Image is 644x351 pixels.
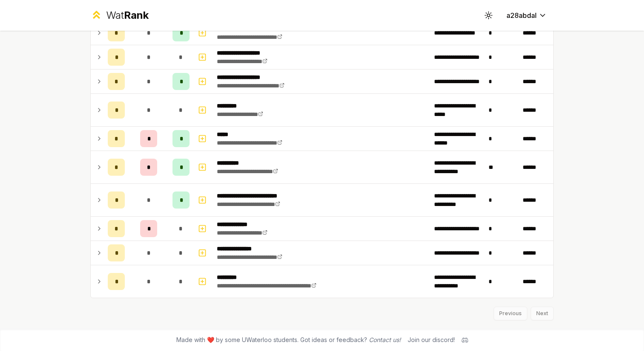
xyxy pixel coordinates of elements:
[369,336,401,343] a: Contact us!
[124,9,149,21] span: Rank
[90,9,149,22] a: WatRank
[506,10,537,20] span: a28abdal
[500,8,554,23] button: a28abdal
[106,9,149,22] div: Wat
[408,336,455,344] div: Join our discord!
[176,336,401,344] span: Made with ❤️ by some UWaterloo students. Got ideas or feedback?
